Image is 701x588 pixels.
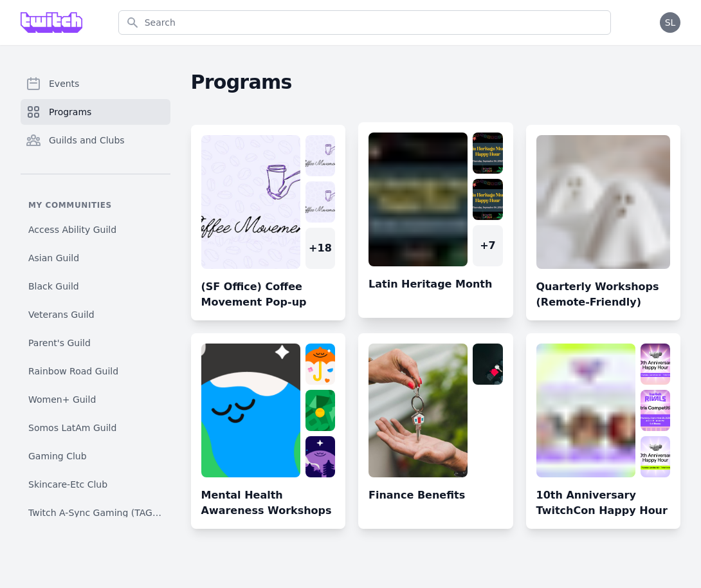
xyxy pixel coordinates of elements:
[49,106,91,118] span: Programs
[28,478,107,491] span: Skincare-Etc Club
[28,280,79,293] span: Black Guild
[21,71,170,517] nav: Sidebar
[21,388,170,411] a: Women+ Guild
[21,127,170,153] a: Guilds and Clubs
[21,218,170,241] a: Access Ability Guild
[118,10,611,35] input: Search
[49,134,125,147] span: Guilds and Clubs
[28,336,91,349] span: Parent's Guild
[21,501,170,524] a: Twitch A-Sync Gaming (TAG) Club
[21,445,170,468] a: Gaming Club
[28,393,96,406] span: Women+ Guild
[28,506,163,519] span: Twitch A-Sync Gaming (TAG) Club
[28,450,87,463] span: Gaming Club
[28,308,95,321] span: Veterans Guild
[21,275,170,298] a: Black Guild
[21,12,82,33] img: Grove
[21,473,170,496] a: Skincare-Etc Club
[665,18,676,27] span: SL
[28,365,118,378] span: Rainbow Road Guild
[28,421,116,434] span: Somos LatAm Guild
[21,303,170,326] a: Veterans Guild
[21,200,170,210] p: My communities
[21,71,170,96] a: Events
[28,223,116,236] span: Access Ability Guild
[21,99,170,125] a: Programs
[21,360,170,383] a: Rainbow Road Guild
[21,331,170,354] a: Parent's Guild
[28,252,79,264] span: Asian Guild
[21,246,170,270] a: Asian Guild
[191,71,681,94] h2: Programs
[21,416,170,439] a: Somos LatAm Guild
[49,77,79,90] span: Events
[660,12,680,33] button: SL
